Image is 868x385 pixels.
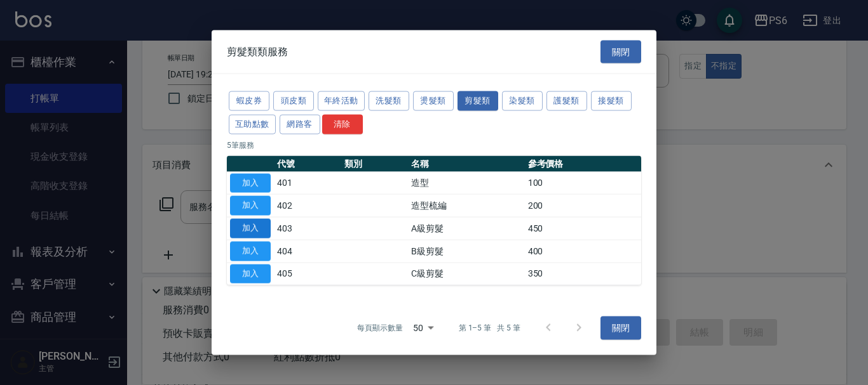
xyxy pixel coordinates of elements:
p: 每頁顯示數量 [357,322,403,334]
button: 燙髮類 [413,91,454,111]
button: 加入 [230,241,271,261]
span: 剪髮類類服務 [227,45,288,58]
th: 名稱 [408,155,524,172]
button: 洗髮類 [369,91,409,111]
td: A級剪髮 [408,217,524,240]
td: 350 [525,263,641,285]
th: 類別 [341,155,409,172]
button: 互助點數 [229,114,276,134]
button: 頭皮類 [273,91,314,111]
button: 加入 [230,196,271,216]
td: 400 [525,240,641,263]
div: 50 [408,311,438,345]
button: 關閉 [600,316,641,340]
button: 蝦皮券 [229,91,269,111]
td: 403 [274,217,341,240]
button: 接髮類 [591,91,632,111]
button: 護髮類 [546,91,587,111]
td: 405 [274,263,341,285]
button: 剪髮類 [458,91,498,111]
th: 參考價格 [525,155,641,172]
td: 450 [525,217,641,240]
td: 造型 [408,172,524,195]
button: 加入 [230,219,271,238]
button: 加入 [230,173,271,193]
td: 100 [525,172,641,195]
td: 404 [274,240,341,263]
p: 5 筆服務 [227,139,641,150]
th: 代號 [274,155,341,172]
td: 401 [274,172,341,195]
button: 加入 [230,264,271,284]
td: C級剪髮 [408,263,524,285]
button: 網路客 [280,114,320,134]
button: 染髮類 [502,91,543,111]
td: B級剪髮 [408,240,524,263]
td: 200 [525,194,641,217]
td: 402 [274,194,341,217]
button: 關閉 [600,40,641,63]
button: 清除 [322,114,363,134]
td: 造型梳編 [408,194,524,217]
p: 第 1–5 筆 共 5 筆 [459,322,520,334]
button: 年終活動 [318,91,365,111]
